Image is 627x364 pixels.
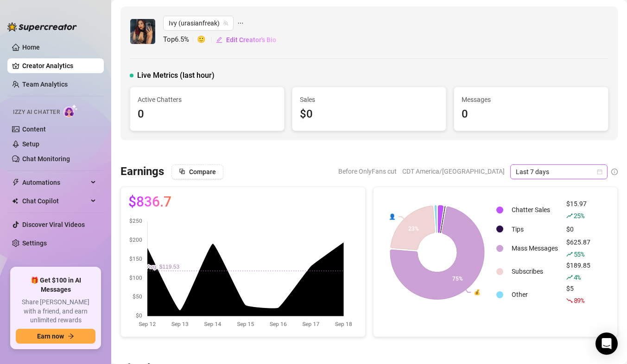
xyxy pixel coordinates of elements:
div: 0 [138,106,277,123]
span: Live Metrics (last hour) [137,70,215,81]
img: AI Chatter [63,104,78,118]
a: Chat Monitoring [22,155,70,163]
a: Setup [22,140,39,148]
span: 89 % [574,296,584,305]
span: info-circle [611,169,618,175]
span: thunderbolt [12,179,19,186]
span: 55 % [574,250,584,258]
button: Earn nowarrow-right [16,329,95,344]
div: $15.97 [566,199,590,221]
a: Settings [22,239,47,247]
span: edit [216,37,222,43]
button: Compare [171,164,223,179]
span: 🎁 Get $100 in AI Messages [16,276,95,294]
text: 💰 [474,289,481,295]
span: Compare [189,168,216,176]
span: 🙂 [197,34,215,45]
button: Edit Creator's Bio [215,32,277,47]
img: Chat Copilot [12,198,18,204]
div: Open Intercom Messenger [595,333,618,355]
div: $0 [300,106,439,123]
div: 0 [462,106,601,123]
span: Earn now [37,333,64,340]
span: Sales [300,94,439,105]
td: Other [508,283,562,306]
span: block [179,168,185,175]
span: Messages [462,94,601,105]
img: logo-BBDzfeDw.svg [7,22,77,31]
span: ellipsis [237,16,244,31]
td: Chatter Sales [508,199,562,221]
span: fall [566,297,573,304]
div: $625.87 [566,237,590,259]
span: $836.7 [128,195,171,209]
a: Discover Viral Videos [22,221,85,228]
span: 25 % [574,211,584,220]
div: $5 [566,283,590,306]
span: rise [566,213,573,219]
a: Content [22,126,46,133]
span: Automations [22,175,88,190]
td: Subscribes [508,260,562,282]
span: Share [PERSON_NAME] with a friend, and earn unlimited rewards [16,298,95,325]
span: team [223,20,228,26]
span: Edit Creator's Bio [226,36,276,44]
h3: Earnings [120,164,164,179]
span: rise [566,251,573,257]
span: Top 6.5 % [163,34,197,45]
img: Ivy [130,19,155,44]
span: 4 % [574,273,581,282]
span: CDT America/[GEOGRAPHIC_DATA] [402,164,505,178]
span: Izzy AI Chatter [13,108,60,117]
a: Home [22,44,40,51]
span: Before OnlyFans cut [338,164,397,178]
div: $189.85 [566,260,590,282]
span: Ivy (urasianfreak) [169,16,228,30]
a: Team Analytics [22,81,68,88]
td: Tips [508,222,562,236]
a: Creator Analytics [22,58,96,73]
span: calendar [597,169,602,175]
span: Last 7 days [516,165,602,179]
span: Chat Copilot [22,194,88,208]
div: $0 [566,224,590,234]
span: Active Chatters [138,94,277,105]
span: rise [566,274,573,281]
td: Mass Messages [508,237,562,259]
span: arrow-right [68,333,74,339]
text: 👤 [389,213,396,220]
